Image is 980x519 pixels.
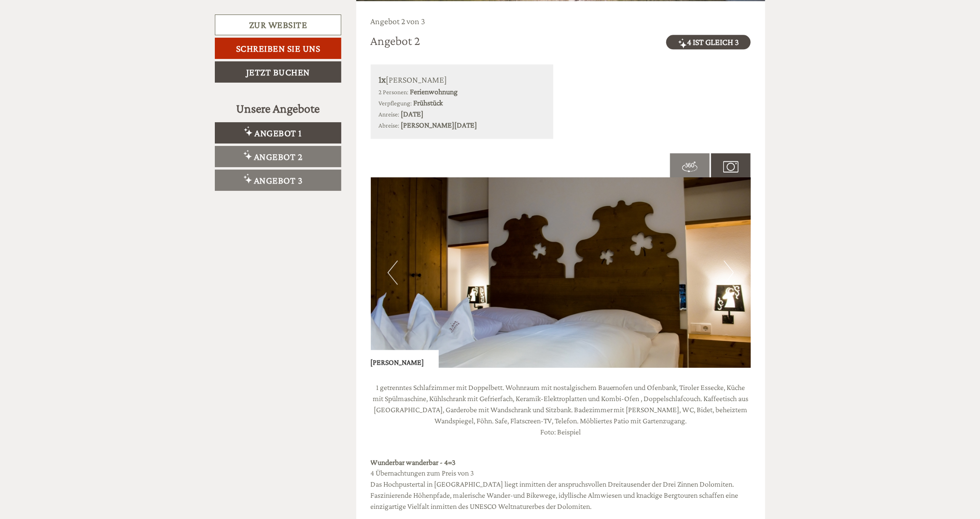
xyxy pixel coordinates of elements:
[215,100,341,117] div: Unsere Angebote
[371,16,425,26] span: Angebot 2 von 3
[7,26,141,56] div: Guten Tag, wie können wir Ihnen helfen?
[371,350,439,368] div: [PERSON_NAME]
[666,35,751,49] span: 4 ist gleich 3
[371,177,751,368] img: image
[254,175,303,186] span: Angebot 3
[401,121,477,129] b: [PERSON_NAME][DATE]
[254,151,303,162] span: Angebot 2
[215,14,341,35] a: Zur Website
[414,99,443,107] b: Frühstück
[401,110,424,118] b: [DATE]
[379,111,400,118] small: Anreise:
[724,260,734,285] button: Next
[410,87,458,96] b: Ferienwohnung
[682,159,698,174] img: 360-grad.svg
[723,159,739,174] img: camera.svg
[379,100,412,107] small: Verpflegung:
[173,7,208,24] div: [DATE]
[215,61,341,83] a: Jetzt buchen
[379,74,386,85] b: 1x
[388,260,398,285] button: Previous
[371,468,751,512] div: 4 Übernachtungen zum Preis von 3 Das Hochpustertal in [GEOGRAPHIC_DATA] liegt inmitten der anspru...
[379,88,409,96] small: 2 Personen:
[678,38,687,48] img: highlight.svg
[379,122,400,129] small: Abreise:
[254,128,302,138] span: Angebot 1
[371,457,751,468] div: Wunderbar wanderbar - 4=3
[379,72,546,86] div: [PERSON_NAME]
[371,32,420,50] div: Angebot 2
[215,38,341,59] a: Schreiben Sie uns
[14,47,136,54] small: 18:43
[315,250,380,272] button: Senden
[14,28,136,36] div: Zin Senfter Residence
[371,382,751,437] p: 1 getrenntes Schlafzimmer mit Doppelbett. Wohnraum mit nostalgischem Bauernofen und Ofenbank, Tir...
